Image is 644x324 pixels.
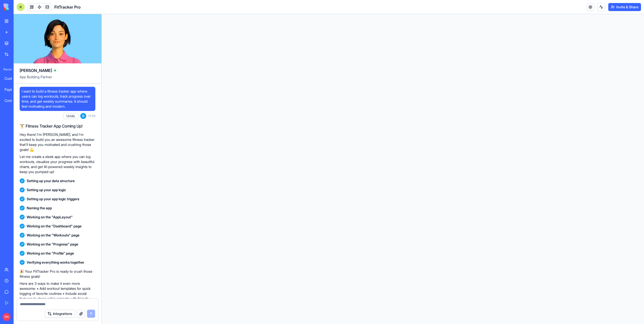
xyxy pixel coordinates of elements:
span: Setting up your app logic triggers [27,196,79,201]
p: Here are 3 ways to make it even more awesome: • Add workout templates for quick logging of favori... [20,281,95,311]
div: Paying Users Analytics Dashboard [5,87,19,92]
span: [PERSON_NAME] [20,67,52,73]
a: Customer Analytics Dashboard [2,73,22,84]
span: D [80,113,86,119]
span: 11:43 [88,114,95,118]
span: Recent [2,67,12,71]
span: Working on the "Dashboard" page [27,224,82,229]
img: logo [4,4,35,11]
span: Working on the "Profile" page [27,251,74,256]
span: Naming the app [27,206,52,211]
span: I want to build a fitness tracker app where users can log workouts, track progress over time, and... [22,89,93,109]
button: Integrations [45,310,75,318]
p: Hey there! I'm [PERSON_NAME], and I'm excited to build you an awesome fitness tracker that'll kee... [20,132,95,152]
span: Working on the "AppLayout" [27,215,73,220]
button: Undo [63,113,78,119]
h2: 🏋️ Fitness Tracker App Coming Up! [20,123,95,129]
span: Setting up your data structure [27,178,75,183]
span: Working on the "Progress" page [27,242,78,247]
span: App Building Partner [20,74,95,84]
span: Verifying everything works together [27,260,84,265]
button: Invite & Share [608,3,641,11]
span: FitTracker Pro [54,4,80,10]
p: 🎉 Your FitTracker Pro is ready to crush those fitness goals! [20,269,95,279]
span: DN [3,313,11,321]
a: Paying Users Analytics Dashboard [2,85,22,95]
span: Setting up your app logic [27,187,66,192]
span: Working on the "Workouts" page [27,233,79,238]
div: Combat Coach [5,98,19,103]
a: Combat Coach [2,96,22,106]
p: Let me create a sleek app where you can log workouts, visualize your progress with beautiful char... [20,154,95,174]
div: Customer Analytics Dashboard [5,76,19,81]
